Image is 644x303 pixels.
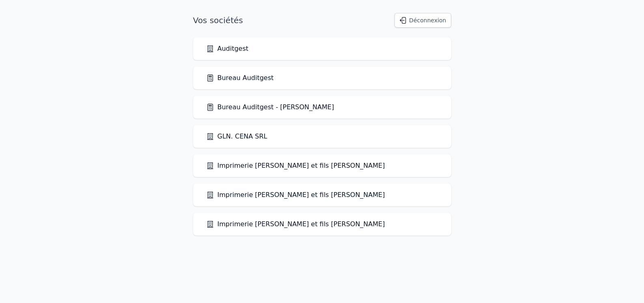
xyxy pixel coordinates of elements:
button: Déconnexion [394,13,451,28]
a: Auditgest [206,44,249,54]
a: Imprimerie [PERSON_NAME] et fils [PERSON_NAME] [206,190,385,200]
a: Imprimerie [PERSON_NAME] et fils [PERSON_NAME] [206,219,385,229]
a: Bureau Auditgest [206,73,274,83]
a: Imprimerie [PERSON_NAME] et fils [PERSON_NAME] [206,161,385,171]
a: GLN. CENA SRL [206,132,267,141]
h1: Vos sociétés [193,15,243,26]
a: Bureau Auditgest - [PERSON_NAME] [206,102,334,112]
